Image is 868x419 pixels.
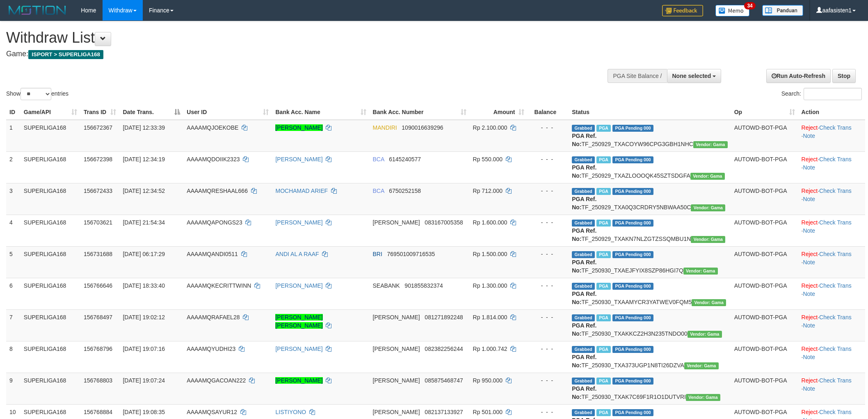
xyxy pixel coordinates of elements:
td: TF_250929_TXACOYW96CPG3GBH1NHC [569,120,731,152]
span: PGA Pending [612,378,653,385]
th: Action [798,105,865,120]
span: Vendor URL: https://trx31.1velocity.biz [693,141,728,148]
b: PGA Ref. No: [572,259,596,274]
td: · · [798,278,865,309]
td: · · [798,373,865,404]
span: Copy 6750252158 to clipboard [389,188,421,194]
span: Marked by aafsoycanthlai [596,188,611,195]
a: Check Trans [819,346,852,352]
span: Marked by aafsengchandara [596,125,611,132]
a: Note [803,259,815,266]
td: AUTOWD-BOT-PGA [731,183,798,215]
span: Vendor URL: https://trx31.1velocity.biz [686,394,720,401]
span: Copy 6145240577 to clipboard [389,156,421,163]
span: Rp 1.000.742 [473,346,507,352]
span: Grabbed [572,409,595,416]
span: Grabbed [572,251,595,258]
a: Check Trans [819,251,852,257]
a: [PERSON_NAME] [275,377,322,384]
span: [DATE] 21:54:34 [123,219,164,226]
b: PGA Ref. No: [572,322,596,337]
span: PGA Pending [612,156,653,163]
th: ID [6,105,21,120]
td: AUTOWD-BOT-PGA [731,373,798,404]
span: 156731688 [84,251,112,257]
span: [DATE] 19:07:16 [123,346,164,352]
td: TF_250929_TXAZLOOOQK45SZTSDGFA [569,151,731,183]
span: AAAAMQKECRITTWINN [187,282,251,289]
span: Grabbed [572,188,595,195]
span: AAAAMQJOEKOBE [187,124,238,131]
span: None selected [672,73,711,79]
b: PGA Ref. No: [572,196,596,211]
td: AUTOWD-BOT-PGA [731,341,798,373]
td: · · [798,183,865,215]
span: SEABANK [373,282,400,289]
span: Rp 712.000 [473,188,503,194]
span: PGA Pending [612,346,653,353]
a: Reject [802,124,818,131]
td: SUPERLIGA168 [21,246,80,278]
a: Note [803,196,815,202]
span: [PERSON_NAME] [373,314,420,321]
th: Bank Acc. Number: activate to sort column ascending [370,105,470,120]
span: 156766646 [84,282,112,289]
span: Marked by aafsoumeymey [596,409,611,416]
a: Note [803,291,815,297]
th: Amount: activate to sort column ascending [470,105,528,120]
td: SUPERLIGA168 [21,215,80,246]
h1: Withdraw List [6,30,571,46]
div: - - - [531,313,566,321]
a: Reject [802,282,818,289]
a: [PERSON_NAME] [275,124,322,131]
div: - - - [531,155,566,163]
td: SUPERLIGA168 [21,183,80,215]
td: TF_250930_TXAEJFYIX8SZP86HGI7Q [569,246,731,278]
th: Trans ID: activate to sort column ascending [80,105,120,120]
td: TF_250930_TXAK7C69F1R1O1DUTVRI [569,373,731,404]
span: [DATE] 12:33:39 [123,124,164,131]
td: AUTOWD-BOT-PGA [731,215,798,246]
b: PGA Ref. No: [572,227,596,242]
b: PGA Ref. No: [572,385,596,400]
span: [DATE] 19:07:24 [123,377,164,384]
span: Marked by aafromsomean [596,251,611,258]
span: Grabbed [572,156,595,163]
span: [PERSON_NAME] [373,346,420,352]
td: · · [798,151,865,183]
b: PGA Ref. No: [572,133,596,147]
div: PGA Site Balance / [608,69,667,83]
span: 156768497 [84,314,112,321]
span: [DATE] 19:08:35 [123,409,164,415]
span: 156672398 [84,156,112,163]
td: TF_250930_TXAAMYCR3YATWEV0FQM5 [569,278,731,309]
a: Note [803,385,815,392]
th: Bank Acc. Name: activate to sort column ascending [272,105,369,120]
td: 3 [6,183,21,215]
a: Check Trans [819,409,852,415]
button: None selected [667,69,722,83]
td: SUPERLIGA168 [21,151,80,183]
span: Grabbed [572,125,595,132]
td: TF_250929_TXAKN7NLZGTZSSQMBU1N [569,215,731,246]
div: - - - [531,345,566,353]
a: Note [803,354,815,360]
span: BCA [373,156,384,163]
span: 34 [744,2,755,9]
span: Rp 501.000 [473,409,503,415]
span: Vendor URL: https://trx31.1velocity.biz [690,173,725,180]
h4: Game: [6,50,571,58]
td: AUTOWD-BOT-PGA [731,278,798,309]
th: Date Trans.: activate to sort column descending [119,105,183,120]
span: Copy 1090016639296 to clipboard [402,124,443,131]
span: AAAAMQAPONGS23 [187,219,242,226]
span: Marked by aafheankoy [596,283,611,290]
span: 156768796 [84,346,112,352]
a: Check Trans [819,188,852,194]
span: Rp 2.100.000 [473,124,507,131]
a: Reject [802,409,818,415]
a: Check Trans [819,219,852,226]
span: Vendor URL: https://trx31.1velocity.biz [691,236,725,243]
span: [DATE] 12:34:19 [123,156,164,163]
span: Copy 081271892248 to clipboard [425,314,463,321]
